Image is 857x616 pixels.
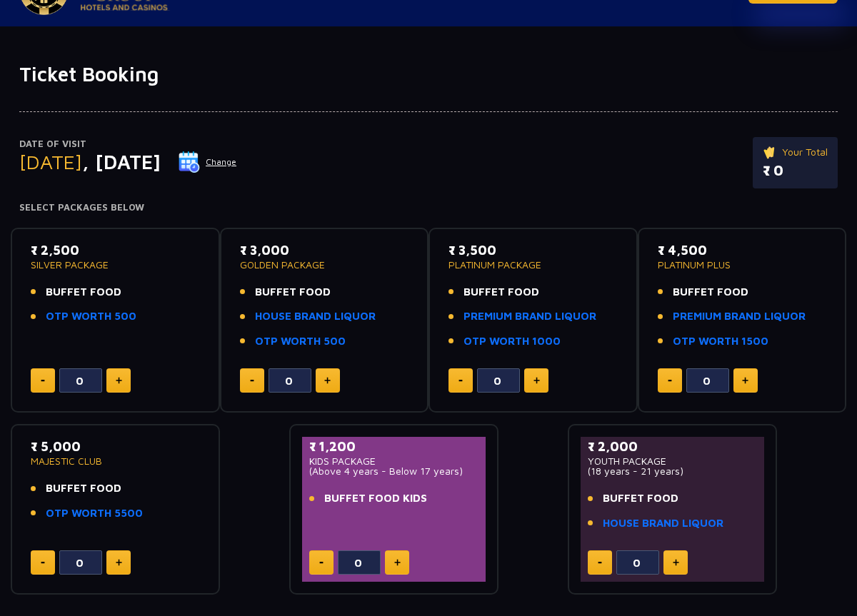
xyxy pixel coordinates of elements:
[116,559,122,566] img: plus
[19,150,82,173] span: [DATE]
[463,308,596,325] a: PREMIUM BRAND LIQUOR
[673,559,679,566] img: plus
[658,241,827,260] p: ₹ 4,500
[46,505,143,522] a: OTP WORTH 5500
[673,333,768,350] a: OTP WORTH 1500
[82,150,161,173] span: , [DATE]
[319,562,324,564] img: minus
[463,284,539,301] span: BUFFET FOOD
[324,490,427,507] span: BUFFET FOOD KIDS
[31,437,200,456] p: ₹ 5,000
[309,466,478,476] p: (Above 4 years - Below 17 years)
[19,137,237,151] p: Date of Visit
[463,333,561,350] a: OTP WORTH 1000
[178,151,237,173] button: Change
[31,241,200,260] p: ₹ 2,500
[588,437,757,456] p: ₹ 2,000
[658,260,827,270] p: PLATINUM PLUS
[394,559,401,566] img: plus
[533,377,540,384] img: plus
[673,284,748,301] span: BUFFET FOOD
[31,260,200,270] p: SILVER PACKAGE
[763,160,828,181] p: ₹ 0
[448,260,618,270] p: PLATINUM PACKAGE
[603,490,678,507] span: BUFFET FOOD
[41,562,45,564] img: minus
[46,480,121,497] span: BUFFET FOOD
[603,515,723,532] a: HOUSE BRAND LIQUOR
[448,241,618,260] p: ₹ 3,500
[763,144,778,160] img: ticket
[742,377,748,384] img: plus
[588,466,757,476] p: (18 years - 21 years)
[763,144,828,160] p: Your Total
[116,377,122,384] img: plus
[309,437,478,456] p: ₹ 1,200
[255,284,331,301] span: BUFFET FOOD
[673,308,806,325] a: PREMIUM BRAND LIQUOR
[255,333,346,350] a: OTP WORTH 500
[250,380,254,382] img: minus
[309,456,478,466] p: KIDS PACKAGE
[255,308,376,325] a: HOUSE BRAND LIQUOR
[46,284,121,301] span: BUFFET FOOD
[41,380,45,382] img: minus
[668,380,672,382] img: minus
[588,456,757,466] p: YOUTH PACKAGE
[46,308,136,325] a: OTP WORTH 500
[19,202,838,213] h4: Select Packages Below
[458,380,463,382] img: minus
[240,241,409,260] p: ₹ 3,000
[240,260,409,270] p: GOLDEN PACKAGE
[598,562,602,564] img: minus
[31,456,200,466] p: MAJESTIC CLUB
[19,62,838,86] h1: Ticket Booking
[324,377,331,384] img: plus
